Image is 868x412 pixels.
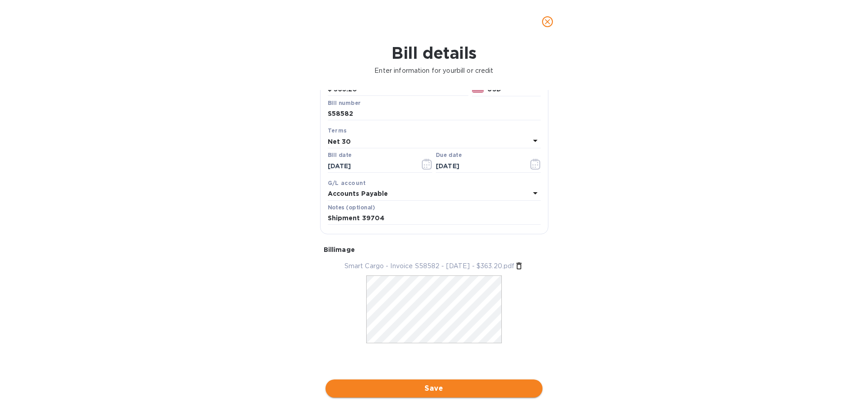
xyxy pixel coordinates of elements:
p: Smart Cargo - Invoice S58582 - [DATE] - $363.20.pdf [344,261,515,271]
input: Enter bill number [328,107,541,121]
img: USD [472,86,484,93]
b: Terms [328,127,347,134]
input: Select date [328,159,413,173]
b: G/L account [328,180,366,186]
button: close [537,11,558,33]
span: Save [333,383,535,394]
input: Due date [436,159,521,173]
b: Accounts Payable [328,190,388,197]
label: Notes (optional) [328,205,375,210]
h1: Bill details [7,43,861,62]
label: Due date [436,153,462,158]
label: Bill number [328,100,360,106]
input: Enter notes [328,212,541,225]
p: Bill image [324,245,545,254]
p: Enter information for your bill or credit [7,66,861,76]
label: Bill date [328,153,352,158]
button: Save [325,379,542,398]
b: Net 30 [328,138,351,145]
